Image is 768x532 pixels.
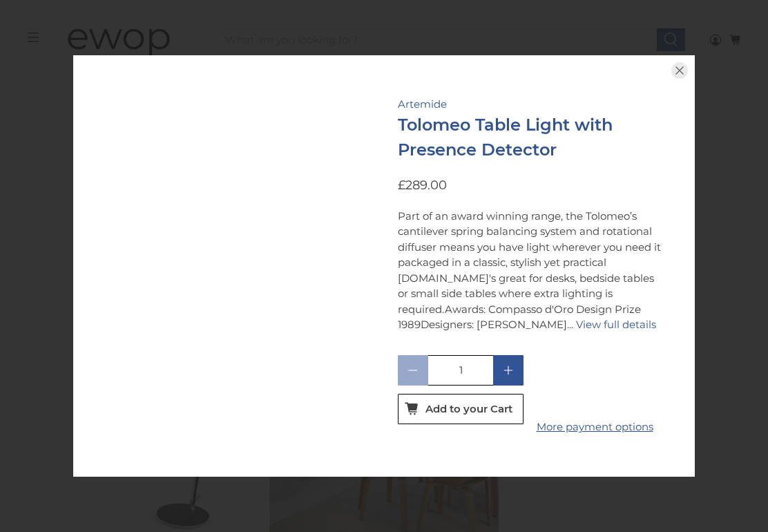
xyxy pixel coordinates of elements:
[532,419,657,435] a: More payment options
[398,115,613,160] a: Tolomeo Table Light with Presence Detector
[425,403,512,415] span: Add to your Cart
[398,209,661,332] span: Part of an award winning range, the Tolomeo’s cantilever spring balancing system and rotational d...
[398,97,447,111] a: Artemide
[576,318,656,331] a: View full details
[664,55,695,86] button: Close
[398,394,524,424] button: Add to your Cart
[398,178,447,193] span: £289.00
